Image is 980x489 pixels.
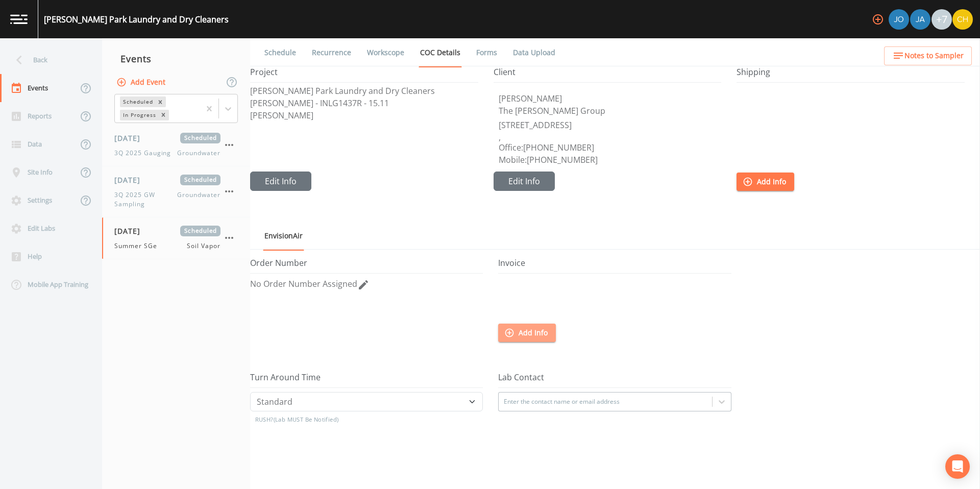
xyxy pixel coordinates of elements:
a: Schedule [263,38,298,67]
h3: RUSH? [255,411,483,428]
p: [PERSON_NAME] Park Laundry and Dry Cleaners [250,87,478,95]
div: In Progress [120,110,158,120]
p: Mobile: [PHONE_NUMBER] [499,156,722,164]
span: Scheduled [180,226,220,236]
div: Remove In Progress [158,110,169,120]
span: Groundwater [177,190,220,209]
a: Workscope [365,38,406,67]
h5: Order Number [250,258,483,274]
span: Groundwater [177,149,220,158]
img: d86ae1ecdc4518aa9066df4dc24f587e [952,9,973,30]
button: Notes to Sampler [884,46,972,65]
span: Summer SGe [114,241,163,251]
button: Add Info [737,173,794,191]
span: [DATE] [114,133,148,143]
a: EnvisionAir [263,222,304,251]
button: Add Event [114,73,169,92]
h5: Lab Contact [498,373,731,388]
div: Jadda C. Moffett [910,9,931,30]
span: Soil Vapor [187,241,220,251]
h5: Shipping [737,67,965,83]
h5: Client [494,67,722,83]
span: 3Q 2025 GW Sampling [114,190,177,209]
a: COC Details [419,38,462,67]
button: Add Info [498,324,556,343]
button: Edit Info [250,172,311,191]
div: Scheduled [120,96,155,107]
span: [DATE] [114,226,148,236]
a: [DATE]ScheduledSummer SGeSoil Vapor [102,217,250,259]
span: Scheduled [180,175,220,185]
h5: Project [250,67,478,83]
span: No Order Number Assigned [250,278,357,289]
div: Events [102,46,250,71]
div: Open Intercom Messenger [945,454,970,479]
address: , [499,131,722,143]
span: Notes to Sampler [904,50,964,62]
p: [PERSON_NAME] - INLG1437R - 15.11 [250,99,478,107]
img: 747fbe677637578f4da62891070ad3f4 [910,9,930,30]
address: [STREET_ADDRESS] [499,119,722,131]
a: Forms [475,38,499,67]
p: The [PERSON_NAME] Group [499,107,722,115]
div: +7 [932,9,952,30]
a: Data Upload [511,38,557,67]
span: 3Q 2025 Gauging [114,149,177,158]
button: Edit Info [494,172,555,191]
span: Scheduled [180,133,220,143]
p: [PERSON_NAME] [499,94,722,103]
img: logo [10,14,28,24]
div: Remove Scheduled [155,96,166,107]
div: Josh Dutton [888,9,910,30]
h5: Turn Around Time [250,373,483,388]
span: (Lab MUST Be Notified) [274,415,339,423]
a: Recurrence [310,38,353,67]
a: [DATE]Scheduled3Q 2025 GaugingGroundwater [102,125,250,166]
a: [DATE]Scheduled3Q 2025 GW SamplingGroundwater [102,166,250,217]
span: [DATE] [114,175,148,185]
h5: Invoice [498,258,731,274]
p: Office: [PHONE_NUMBER] [499,143,722,152]
p: [PERSON_NAME] [250,111,478,119]
img: eb8b2c35ded0d5aca28d215f14656a61 [889,9,909,30]
div: [PERSON_NAME] Park Laundry and Dry Cleaners [44,13,229,26]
